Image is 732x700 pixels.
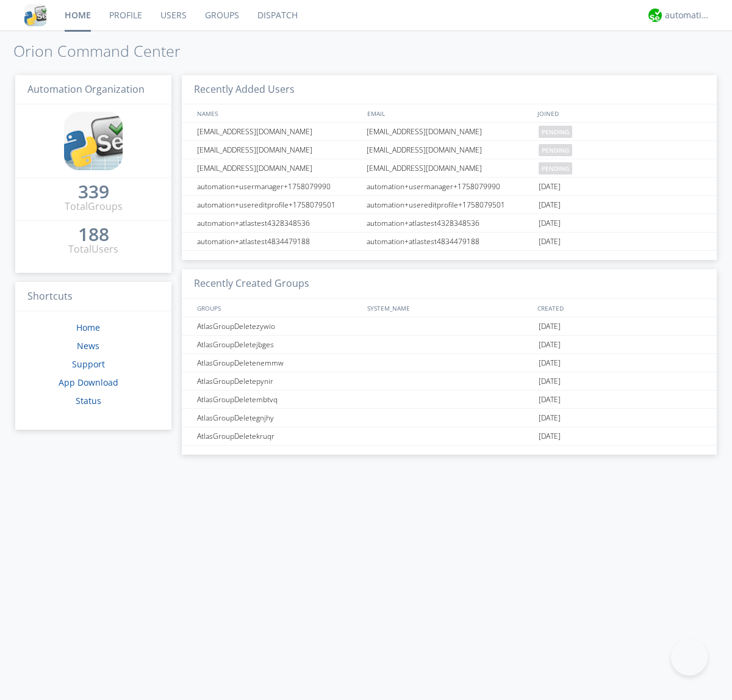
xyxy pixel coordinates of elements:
[665,9,711,21] div: automation+atlas
[182,391,717,409] a: AtlasGroupDeletembtvq[DATE]
[182,214,717,233] a: automation+atlastest4328348536automation+atlastest4328348536[DATE]
[194,233,363,250] div: automation+atlastest4834479188
[65,200,123,214] div: Total Groups
[364,178,536,195] div: automation+usermanager+1758079990
[534,104,705,122] div: JOINED
[364,141,536,159] div: [EMAIL_ADDRESS][DOMAIN_NAME]
[194,159,363,177] div: [EMAIL_ADDRESS][DOMAIN_NAME]
[194,391,363,408] div: AtlasGroupDeletembtvq
[72,358,105,370] a: Support
[182,269,717,299] h3: Recently Created Groups
[534,299,705,317] div: CREATED
[76,395,101,406] a: Status
[78,186,109,198] div: 339
[194,427,363,445] div: AtlasGroupDeletekruqr
[364,196,536,214] div: automation+usereditprofile+1758079501
[182,159,717,178] a: [EMAIL_ADDRESS][DOMAIN_NAME][EMAIL_ADDRESS][DOMAIN_NAME]pending
[182,196,717,214] a: automation+usereditprofile+1758079501automation+usereditprofile+1758079501[DATE]
[182,178,717,196] a: automation+usermanager+1758079990automation+usermanager+1758079990[DATE]
[539,354,561,372] span: [DATE]
[194,372,363,390] div: AtlasGroupDeletepynir
[194,299,361,317] div: GROUPS
[539,391,561,409] span: [DATE]
[182,336,717,354] a: AtlasGroupDeletejbges[DATE]
[194,409,363,427] div: AtlasGroupDeletegnjhy
[76,322,100,333] a: Home
[182,233,717,251] a: automation+atlastest4834479188automation+atlastest4834479188[DATE]
[68,242,118,256] div: Total Users
[59,377,118,388] a: App Download
[194,354,363,372] div: AtlasGroupDeletenemmw
[364,214,536,232] div: automation+atlastest4328348536
[364,104,534,122] div: EMAIL
[182,372,717,391] a: AtlasGroupDeletepynir[DATE]
[364,123,536,140] div: [EMAIL_ADDRESS][DOMAIN_NAME]
[182,354,717,372] a: AtlasGroupDeletenemmw[DATE]
[539,162,572,175] span: pending
[539,233,561,251] span: [DATE]
[364,299,534,317] div: SYSTEM_NAME
[539,336,561,354] span: [DATE]
[78,186,109,200] a: 339
[182,141,717,159] a: [EMAIL_ADDRESS][DOMAIN_NAME][EMAIL_ADDRESS][DOMAIN_NAME]pending
[182,409,717,427] a: AtlasGroupDeletegnjhy[DATE]
[27,82,145,96] span: Automation Organization
[182,123,717,141] a: [EMAIL_ADDRESS][DOMAIN_NAME][EMAIL_ADDRESS][DOMAIN_NAME]pending
[539,317,561,336] span: [DATE]
[671,639,708,676] iframe: Toggle Customer Support
[194,336,363,353] div: AtlasGroupDeletejbges
[194,123,363,140] div: [EMAIL_ADDRESS][DOMAIN_NAME]
[364,159,536,177] div: [EMAIL_ADDRESS][DOMAIN_NAME]
[194,196,363,214] div: automation+usereditprofile+1758079501
[194,214,363,232] div: automation+atlastest4328348536
[364,233,536,250] div: automation+atlastest4834479188
[539,144,572,156] span: pending
[194,317,363,335] div: AtlasGroupDeletezywio
[648,9,662,22] img: d2d01cd9b4174d08988066c6d424eccd
[24,4,46,26] img: cddb5a64eb264b2086981ab96f4c1ba7
[539,126,572,138] span: pending
[539,196,561,214] span: [DATE]
[77,340,99,352] a: News
[539,214,561,233] span: [DATE]
[78,228,109,240] div: 188
[539,178,561,196] span: [DATE]
[64,112,123,170] img: cddb5a64eb264b2086981ab96f4c1ba7
[182,317,717,336] a: AtlasGroupDeletezywio[DATE]
[78,228,109,242] a: 188
[15,282,171,312] h3: Shortcuts
[182,75,717,105] h3: Recently Added Users
[539,409,561,427] span: [DATE]
[194,141,363,159] div: [EMAIL_ADDRESS][DOMAIN_NAME]
[539,372,561,391] span: [DATE]
[194,104,361,122] div: NAMES
[194,178,363,195] div: automation+usermanager+1758079990
[539,427,561,446] span: [DATE]
[182,427,717,446] a: AtlasGroupDeletekruqr[DATE]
